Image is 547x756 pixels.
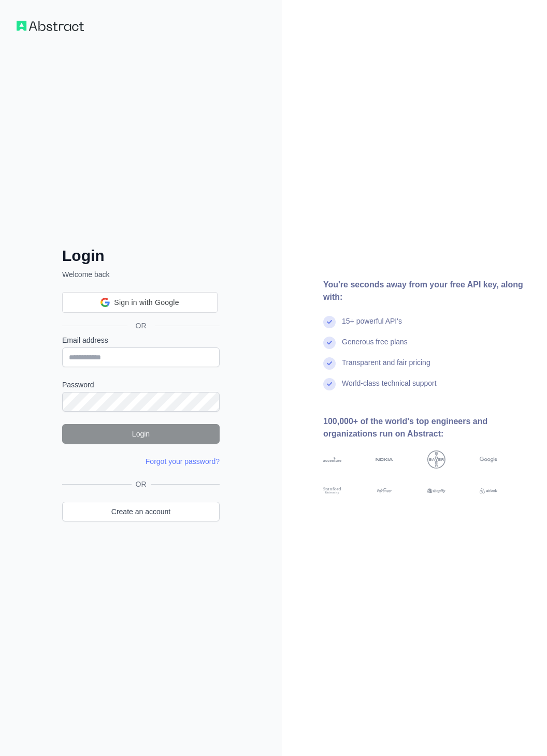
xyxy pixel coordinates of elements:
[323,337,336,349] img: check mark
[480,450,498,469] img: google
[62,502,220,521] a: Create an account
[342,378,437,399] div: World-class technical support
[342,357,430,378] div: Transparent and fair pricing
[376,450,394,469] img: nokia
[323,316,336,328] img: check mark
[342,337,408,357] div: Generous free plans
[323,450,341,469] img: accenture
[62,380,220,390] label: Password
[62,424,220,444] button: Login
[17,21,84,31] img: Workflow
[323,415,530,440] div: 100,000+ of the world's top engineers and organizations run on Abstract:
[62,269,220,280] p: Welcome back
[323,486,341,495] img: stanford university
[323,279,530,303] div: You're seconds away from your free API key, along with:
[62,335,220,345] label: Email address
[323,378,336,390] img: check mark
[62,292,218,313] div: Sign in with Google
[427,450,445,469] img: bayer
[376,486,394,495] img: payoneer
[427,486,445,495] img: shopify
[323,357,336,370] img: check mark
[480,486,498,495] img: airbnb
[127,321,155,331] span: OR
[114,297,179,308] span: Sign in with Google
[132,479,151,489] span: OR
[62,246,220,265] h2: Login
[146,457,220,466] a: Forgot your password?
[342,316,402,337] div: 15+ powerful API's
